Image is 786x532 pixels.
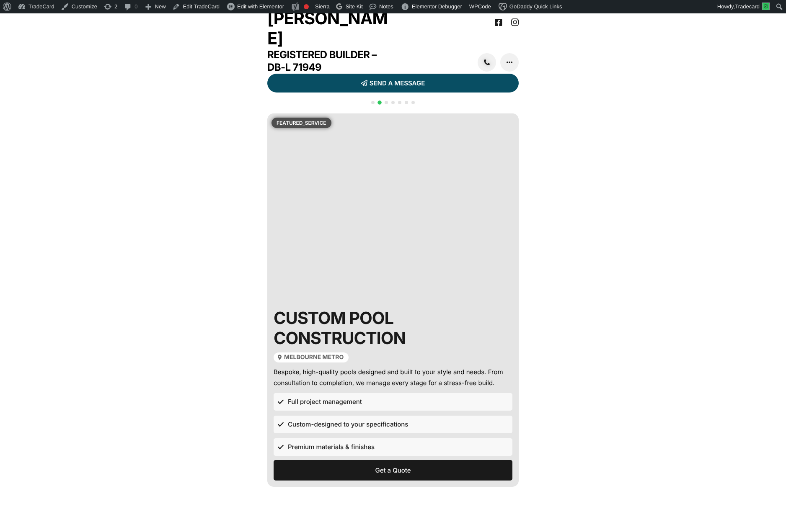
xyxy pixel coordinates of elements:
h2: [PERSON_NAME] [267,8,393,49]
span: Get a Quote [375,467,411,473]
span: Go to slide 5 [398,101,401,104]
span: Edit with Elementor [237,3,284,10]
span: Site Kit [346,3,363,10]
span: Full project management [288,396,362,407]
span: SEND A MESSAGE [370,80,425,86]
span: Melbourne Metro [284,355,344,360]
div: Carousel [267,113,519,517]
a: Get a Quote [274,460,512,481]
span: Go to slide 2 [377,100,382,105]
span: Go to slide 3 [385,101,388,104]
p: featured_service [277,118,326,127]
span: Go to slide 6 [405,101,408,104]
span: Go to slide 4 [391,101,395,104]
span: Go to slide 1 [371,101,375,104]
a: SEND A MESSAGE [267,74,519,93]
span: Premium materials & finishes [288,442,375,452]
h3: Registered Builder – DB-L 71949 [267,49,393,74]
span: Custom-designed to your specifications [288,419,408,430]
span: Go to slide 7 [411,101,415,104]
div: Bespoke, high-quality pools designed and built to your style and needs. From consultation to comp... [274,367,512,389]
span: Tradecard [735,3,760,10]
div: 2 / 7 [267,113,519,487]
div: Focus keyphrase not set [304,4,309,9]
h2: Custom Pool Construction [274,308,436,348]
